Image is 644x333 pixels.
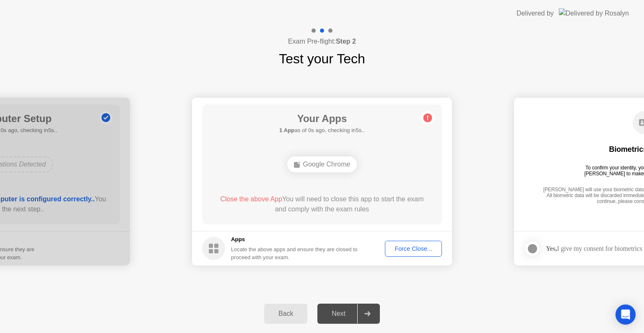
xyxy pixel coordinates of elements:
[336,38,356,45] b: Step 2
[279,127,294,133] b: 1 App
[231,245,358,261] div: Locate the above apps and ensure they are closed to proceed with your exam.
[317,304,380,324] button: Next
[517,8,554,18] div: Delivered by
[279,126,365,135] h5: as of 0s ago, checking in5s..
[615,304,636,325] div: Open Intercom Messenger
[546,245,557,252] strong: Yes,
[279,49,365,69] h1: Test your Tech
[220,195,282,203] span: Close the above App
[279,111,365,126] h1: Your Apps
[385,241,442,257] button: Force Close...
[559,8,629,18] img: Delivered by Rosalyn
[388,245,439,252] div: Force Close...
[264,304,307,324] button: Back
[320,310,357,317] div: Next
[231,235,358,244] h5: Apps
[287,156,357,172] div: Google Chrome
[267,310,305,317] div: Back
[288,36,356,47] h4: Exam Pre-flight:
[214,194,430,214] div: You will need to close this app to start the exam and comply with the exam rules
